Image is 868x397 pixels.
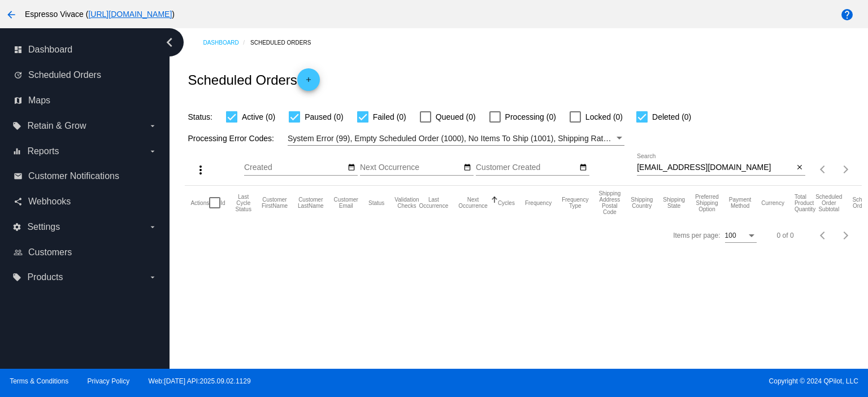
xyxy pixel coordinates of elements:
button: Change sorting for NextOccurrenceUtc [458,197,488,209]
span: Webhooks [28,197,71,207]
input: Created [244,163,346,172]
i: map [14,96,23,105]
span: Locked (0) [585,110,623,124]
span: Copyright © 2024 QPilot, LLC [444,377,858,385]
button: Previous page [812,224,835,247]
a: dashboard Dashboard [14,41,157,59]
i: arrow_drop_down [148,147,157,156]
a: update Scheduled Orders [14,66,157,84]
a: email Customer Notifications [14,167,157,185]
button: Change sorting for Cycles [498,199,515,206]
span: Status: [188,112,212,121]
mat-header-cell: Actions [190,186,209,220]
i: email [14,172,23,181]
span: Active (0) [242,110,275,124]
mat-icon: close [796,163,804,172]
div: 0 of 0 [777,232,794,239]
i: local_offer [12,121,21,130]
button: Change sorting for LastOccurrenceUtc [419,197,449,209]
i: settings [12,223,21,232]
button: Change sorting for CustomerLastName [298,197,324,209]
mat-icon: date_range [579,163,587,172]
i: equalizer [12,147,21,156]
mat-icon: help [840,8,854,21]
a: [URL][DOMAIN_NAME] [88,10,172,19]
span: Retain & Grow [27,121,86,131]
a: Privacy Policy [88,377,130,385]
span: Customer Notifications [28,171,119,181]
button: Change sorting for Status [368,199,384,206]
a: Web:[DATE] API:2025.09.02.1129 [149,377,251,385]
i: arrow_drop_down [148,223,157,232]
span: Processing (0) [505,110,556,124]
i: people_outline [14,248,23,257]
button: Change sorting for CurrencyIso [761,199,784,206]
i: arrow_drop_down [148,121,157,130]
button: Change sorting for CustomerEmail [334,197,358,209]
button: Next page [835,158,857,181]
a: map Maps [14,91,157,110]
a: people_outline Customers [14,243,157,261]
mat-header-cell: Validation Checks [394,186,419,220]
span: Dashboard [28,45,72,55]
span: Maps [28,95,50,106]
button: Change sorting for Id [220,199,225,206]
div: Items per page: [673,232,720,239]
button: Change sorting for ShippingState [663,197,685,209]
button: Change sorting for FrequencyType [562,197,588,209]
span: Scheduled Orders [28,70,101,80]
button: Change sorting for CustomerFirstName [262,197,288,209]
button: Change sorting for Frequency [525,199,552,206]
i: update [14,71,23,80]
button: Change sorting for ShippingCountry [631,197,653,209]
mat-select: Filter by Processing Error Codes [288,132,624,146]
mat-icon: date_range [348,163,355,172]
mat-header-cell: Total Product Quantity [795,186,815,220]
span: Espresso Vivace ( ) [25,10,175,19]
span: 100 [725,232,736,239]
mat-icon: date_range [463,163,471,172]
mat-icon: add [302,76,315,89]
span: Paused (0) [305,110,343,124]
input: Search [637,163,793,172]
span: Deleted (0) [652,110,691,124]
button: Change sorting for Subtotal [815,194,842,212]
button: Change sorting for PaymentMethod.Type [729,197,751,209]
span: Reports [27,146,59,156]
i: local_offer [12,273,21,282]
span: Settings [27,222,60,232]
i: dashboard [14,45,23,54]
a: Dashboard [203,34,250,51]
h2: Scheduled Orders [188,68,319,91]
a: share Webhooks [14,193,157,211]
span: Queued (0) [436,110,476,124]
span: Processing Error Codes: [188,134,274,143]
button: Next page [835,224,857,247]
i: arrow_drop_down [148,273,157,282]
input: Customer Created [476,163,578,172]
span: Customers [28,247,72,258]
input: Next Occurrence [360,163,462,172]
i: chevron_left [160,33,179,51]
button: Change sorting for ShippingPostcode [598,190,620,215]
span: Products [27,272,63,282]
a: Terms & Conditions [10,377,68,385]
button: Clear [793,162,805,174]
button: Previous page [812,158,835,181]
mat-icon: arrow_back [5,8,18,21]
i: share [14,197,23,206]
mat-icon: more_vert [194,163,207,177]
mat-select: Items per page: [725,232,757,240]
span: Failed (0) [373,110,406,124]
button: Change sorting for PreferredShippingOption [695,194,719,212]
a: Scheduled Orders [250,34,321,51]
button: Change sorting for LastProcessingCycleId [236,194,251,212]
